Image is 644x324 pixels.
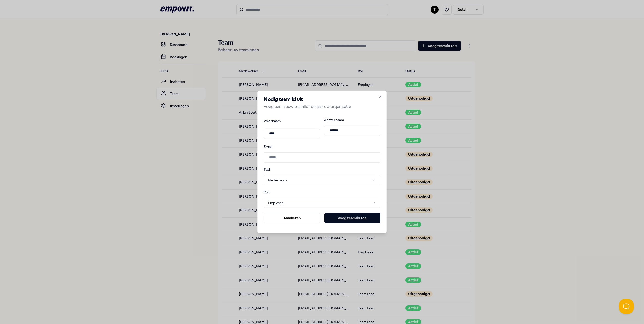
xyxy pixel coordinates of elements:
h2: Nodig teamlid uit [264,97,380,102]
label: Achternaam [324,118,380,121]
button: Voeg teamlid toe [324,213,380,223]
label: Rol [264,190,290,194]
label: Voornaam [264,119,320,122]
p: Voeg een nieuw teamlid toe aan uw organisatie [264,103,380,110]
button: Annuleren [264,213,320,223]
label: Email [264,145,380,148]
label: Taal [264,167,290,171]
